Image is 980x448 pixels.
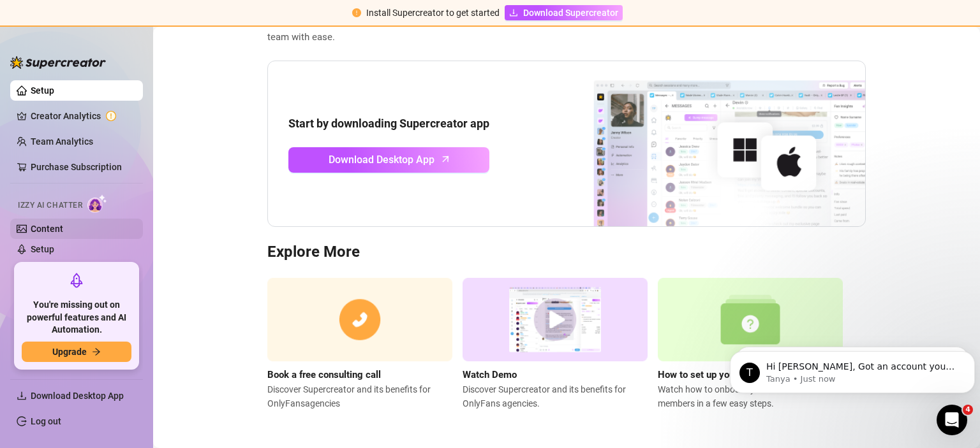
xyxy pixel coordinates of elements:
[658,278,843,410] a: How to set up your agencyWatch how to onboard your creators and team members in a few easy steps.
[31,416,61,426] a: Log out
[69,273,84,288] span: rocket
[31,244,54,254] a: Setup
[658,369,771,380] strong: How to set up your agency
[963,405,973,415] span: 4
[17,391,27,401] span: download
[288,117,489,130] strong: Start by downloading Supercreator app
[463,278,648,410] a: Watch DemoDiscover Supercreator and its benefits for OnlyFans agencies.
[31,136,93,147] a: Team Analytics
[352,8,361,17] span: exclamation-circle
[31,85,54,96] a: Setup
[937,405,967,435] iframe: Intercom live chat
[658,278,843,361] img: setup agency guide
[658,382,843,410] span: Watch how to onboard your creators and team members in a few easy steps.
[505,5,623,20] a: Download Supercreator
[22,299,131,336] span: You're missing out on powerful features and AI Automation.
[52,347,87,357] span: Upgrade
[288,147,489,173] a: Download Desktop Apparrow-up
[10,56,106,69] img: logo-BBDzfeDw.svg
[546,61,865,227] img: download app
[463,278,648,361] img: supercreator demo
[366,8,500,18] span: Install Supercreator to get started
[267,278,452,410] a: Book a free consulting callDiscover Supercreator and its benefits for OnlyFansagencies
[438,152,453,166] span: arrow-up
[509,8,518,17] span: download
[267,278,452,361] img: consulting call
[87,194,107,213] img: AI Chatter
[92,347,101,356] span: arrow-right
[18,199,82,212] span: Izzy AI Chatter
[22,342,131,362] button: Upgradearrow-right
[267,369,381,380] strong: Book a free consulting call
[31,224,63,234] a: Content
[329,152,434,168] span: Download Desktop App
[523,6,618,20] span: Download Supercreator
[31,106,133,126] a: Creator Analytics exclamation-circle
[31,391,124,401] span: Download Desktop App
[267,242,866,263] h3: Explore More
[463,382,648,410] span: Discover Supercreator and its benefits for OnlyFans agencies.
[267,382,452,410] span: Discover Supercreator and its benefits for OnlyFans agencies
[463,369,517,380] strong: Watch Demo
[31,157,133,177] a: Purchase Subscription
[725,324,980,414] iframe: Intercom notifications message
